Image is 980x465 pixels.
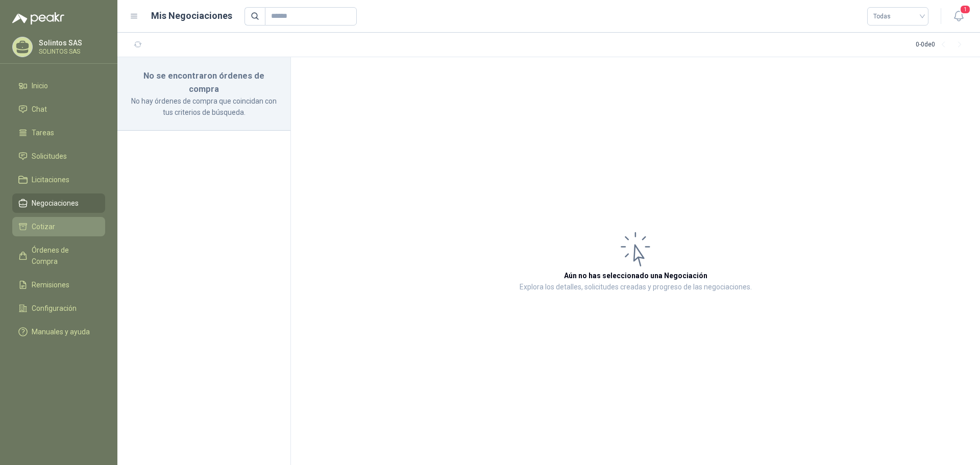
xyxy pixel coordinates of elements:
[32,198,79,209] span: Negociaciones
[12,76,105,95] a: Inicio
[12,146,105,166] a: Solicitudes
[12,217,105,236] a: Cotizar
[32,279,69,290] span: Remisiones
[12,322,105,341] a: Manuales y ayuda
[130,95,278,118] p: No hay órdenes de compra que coincidan con tus criterios de búsqueda.
[32,151,67,162] span: Solicitudes
[39,48,103,55] p: SOLINTOS SAS
[32,244,95,267] span: Órdenes de Compra
[151,9,232,23] h1: Mis Negociaciones
[32,80,48,91] span: Inicio
[32,326,90,337] span: Manuales y ayuda
[32,221,55,232] span: Cotizar
[12,240,105,271] a: Órdenes de Compra
[12,12,64,25] img: Logo peakr
[12,170,105,189] a: Licitaciones
[32,127,54,138] span: Tareas
[520,281,752,293] p: Explora los detalles, solicitudes creadas y progreso de las negociaciones.
[12,193,105,213] a: Negociaciones
[12,123,105,142] a: Tareas
[564,270,707,281] h3: Aún no has seleccionado una Negociación
[32,174,69,185] span: Licitaciones
[12,275,105,295] a: Remisiones
[873,9,922,24] span: Todas
[39,39,103,46] p: Solintos SAS
[960,5,971,14] span: 1
[130,69,278,95] h3: No se encontraron órdenes de compra
[949,7,968,26] button: 1
[12,299,105,318] a: Configuración
[12,100,105,119] a: Chat
[32,303,77,314] span: Configuración
[916,37,968,53] div: 0 - 0 de 0
[32,104,47,115] span: Chat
